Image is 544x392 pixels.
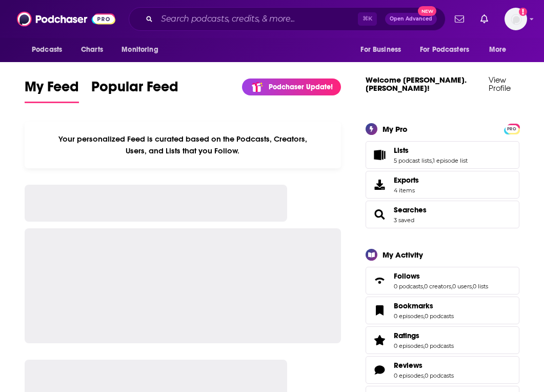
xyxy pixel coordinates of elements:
a: Bookmarks [369,303,390,318]
svg: Add a profile image [519,8,527,16]
span: More [489,43,507,57]
button: open menu [413,40,484,60]
span: Ratings [394,331,419,340]
a: Popular Feed [91,78,178,103]
span: Reviews [394,361,422,370]
span: Bookmarks [366,297,519,324]
span: 4 items [394,187,419,194]
a: Reviews [394,361,454,370]
span: Podcasts [32,43,62,57]
span: New [418,6,436,16]
span: Lists [394,146,409,155]
span: , [451,283,452,290]
button: open menu [25,40,75,60]
input: Search podcasts, credits, & more... [157,11,358,27]
button: Show profile menu [505,8,527,30]
span: ⌘ K [358,12,377,26]
div: My Pro [382,124,408,134]
span: Exports [394,175,419,185]
span: Follows [394,271,420,281]
div: Your personalized Feed is curated based on the Podcasts, Creators, Users, and Lists that you Follow. [25,122,341,168]
span: , [472,283,473,290]
span: Lists [366,141,519,169]
span: My Feed [25,78,79,102]
span: For Podcasters [420,43,469,57]
span: , [432,157,433,164]
span: , [424,372,425,379]
span: Follows [366,267,519,295]
a: 0 podcasts [425,312,454,320]
span: Reviews [366,356,519,384]
a: 0 episodes [394,342,424,349]
a: Welcome [PERSON_NAME].[PERSON_NAME]! [366,75,467,93]
p: Podchaser Update! [269,83,333,91]
a: 0 lists [473,283,488,290]
span: Ratings [366,326,519,354]
span: , [424,312,425,320]
span: Charts [81,43,103,57]
a: Follows [394,271,488,281]
span: PRO [506,125,518,133]
a: 3 saved [394,217,414,224]
span: , [424,342,425,349]
a: Bookmarks [394,301,454,310]
img: User Profile [505,8,527,30]
a: 0 podcasts [394,283,423,290]
span: Monitoring [122,43,158,57]
span: , [423,283,424,290]
span: Searches [366,201,519,228]
a: Follows [369,273,390,288]
a: Reviews [369,363,390,377]
span: Logged in as heidi.egloff [505,8,527,30]
span: For Business [360,43,401,57]
a: 0 episodes [394,312,424,320]
a: 0 podcasts [425,342,454,349]
button: open menu [353,40,414,60]
a: 0 creators [424,283,451,290]
button: open menu [114,40,171,60]
a: View Profile [489,75,511,93]
a: Exports [366,171,519,199]
a: Show notifications dropdown [476,10,492,28]
a: Show notifications dropdown [451,10,468,28]
span: Exports [369,178,390,192]
a: Charts [74,40,109,60]
a: Searches [369,207,390,222]
a: 1 episode list [433,157,468,164]
span: Popular Feed [91,78,178,102]
button: Open AdvancedNew [385,13,437,25]
a: Lists [369,148,390,162]
a: PRO [506,124,518,132]
a: Ratings [369,333,390,347]
a: Lists [394,146,468,155]
img: Podchaser - Follow, Share and Rate Podcasts [17,9,115,29]
a: Searches [394,205,427,214]
a: My Feed [25,78,79,103]
span: Open Advanced [390,16,432,22]
a: Ratings [394,331,454,340]
a: 0 podcasts [425,372,454,379]
a: 0 users [452,283,472,290]
button: open menu [482,40,519,60]
div: My Activity [382,250,423,260]
div: Search podcasts, credits, & more... [129,7,446,31]
a: 5 podcast lists [394,157,432,164]
a: 0 episodes [394,372,424,379]
span: Bookmarks [394,301,433,310]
